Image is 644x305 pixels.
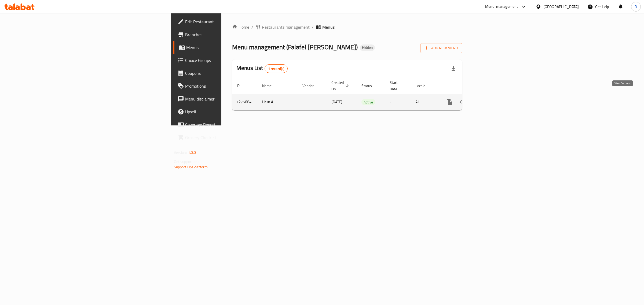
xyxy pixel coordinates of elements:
div: [GEOGRAPHIC_DATA] [543,4,579,10]
span: B [635,4,637,10]
a: Promotions [173,80,279,92]
span: Start Date [390,79,405,92]
span: Menu disclaimer [185,96,275,102]
span: Edit Restaurant [185,18,275,25]
span: 1.0.0 [188,149,196,156]
button: Add New Menu [420,43,462,53]
span: Locale [415,83,432,89]
div: Total records count [265,64,288,73]
span: [DATE] [331,98,342,105]
th: Actions [439,78,499,94]
span: Coupons [185,70,275,76]
table: enhanced table [232,78,499,110]
span: Coverage Report [185,121,275,128]
a: Upsell [173,105,279,118]
span: Menus [322,24,335,30]
span: Branches [185,31,275,38]
a: Edit Restaurant [173,15,279,28]
span: Hidden [360,45,375,50]
span: Version: [174,149,187,156]
span: Created On [331,79,351,92]
span: 1 record(s) [265,66,288,71]
a: Branches [173,28,279,41]
a: Menu disclaimer [173,92,279,105]
span: Promotions [185,83,275,89]
a: Coverage Report [173,118,279,131]
a: Menus [173,41,279,54]
span: ID [236,83,247,89]
h2: Menus List [236,64,288,73]
nav: breadcrumb [232,24,462,30]
span: Name [262,83,279,89]
div: Active [361,99,375,105]
span: Menu management ( Falafel [PERSON_NAME] ) [232,41,358,53]
a: Coupons [173,67,279,80]
span: Choice Groups [185,57,275,64]
span: Menus [186,44,275,51]
a: Choice Groups [173,54,279,67]
span: Grocery Checklist [185,134,275,141]
span: Upsell [185,109,275,115]
td: All [411,94,439,110]
div: Export file [447,62,460,75]
span: Restaurants management [262,24,310,30]
div: Hidden [360,44,375,51]
td: - [385,94,411,110]
button: more [443,96,456,109]
a: Grocery Checklist [173,131,279,144]
div: Menu-management [485,3,518,10]
span: Get support on: [174,158,199,165]
a: Restaurants management [255,24,310,30]
span: Active [361,99,375,105]
li: / [312,24,314,30]
a: Support.OpsPlatform [174,163,208,170]
span: Vendor [302,83,321,89]
span: Add New Menu [425,45,458,51]
span: Status [361,83,379,89]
